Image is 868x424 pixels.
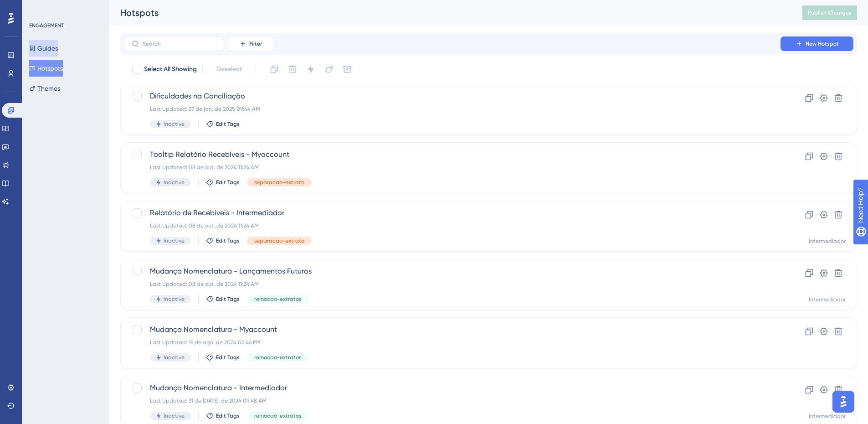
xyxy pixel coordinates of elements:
span: New Hotspot [806,40,839,47]
span: Relatório de Recebíveis - Intermediador [150,207,755,218]
div: ENGAGEMENT [29,22,64,29]
span: remocao-extratos [254,412,301,419]
span: Tooltip Relatório Recebíveis - Myaccount [150,149,755,160]
span: Select All Showing [144,64,197,75]
button: Edit Tags [206,179,240,186]
span: Edit Tags [216,120,240,128]
iframe: UserGuiding AI Assistant Launcher [830,388,857,415]
button: Edit Tags [206,354,240,361]
div: Last Updated: 27 de jan. de 2025 09:44 AM [150,105,755,113]
span: Edit Tags [216,354,240,361]
span: Inactive [164,179,185,186]
button: New Hotspot [781,36,853,51]
div: Last Updated: 08 de out. de 2024 11:24 AM [150,280,755,288]
span: Dificuldades na Conciliação [150,91,755,102]
button: Publish Changes [802,5,857,20]
span: Filter [249,40,262,47]
div: Intermediador [809,296,846,303]
div: Last Updated: 08 de out. de 2024 11:24 AM [150,164,755,171]
button: Deselect [208,61,250,78]
div: Last Updated: 31 de [DATE]. de 2024 09:48 AM [150,397,755,404]
span: Deselect [216,64,242,75]
button: Filter [228,36,273,51]
span: remocao-extratos [254,354,301,361]
span: Mudança Nomenclatura - Intermediador [150,383,755,393]
button: Edit Tags [206,295,240,303]
span: Inactive [164,237,185,244]
span: Inactive [164,295,185,303]
span: Edit Tags [216,412,240,419]
button: Guides [29,40,58,57]
span: Edit Tags [216,295,240,303]
span: Mudança Nomenclatura - Lançamentos Futuros [150,266,755,277]
span: Edit Tags [216,179,240,186]
span: Publish Changes [808,9,852,16]
span: Need Help? [21,2,57,13]
input: Search [143,41,216,47]
div: Last Updated: 19 de ago. de 2024 02:46 PM [150,339,755,346]
span: Inactive [164,354,185,361]
span: separacao-extrato [254,237,304,244]
div: Last Updated: 08 de out. de 2024 11:24 AM [150,222,755,229]
button: Edit Tags [206,412,240,419]
button: Hotspots [29,60,63,77]
span: Mudança Nomenclatura - Myaccount [150,324,755,335]
span: Inactive [164,412,185,419]
span: Edit Tags [216,237,240,244]
div: Intermediador [809,413,846,420]
button: Edit Tags [206,237,240,244]
span: remocao-extratos [254,295,301,303]
div: Hotspots [120,6,780,19]
button: Themes [29,80,60,97]
span: separacao-extrato [254,179,304,186]
button: Edit Tags [206,120,240,128]
div: Intermediador [809,238,846,245]
span: Inactive [164,120,185,128]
